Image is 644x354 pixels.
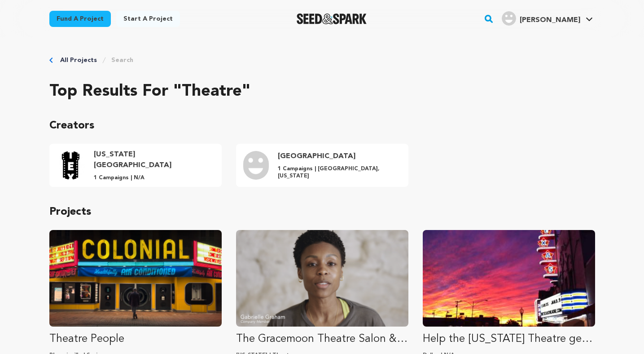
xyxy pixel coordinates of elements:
span: Ethaniel C.'s Profile [500,9,595,28]
p: Help the [US_STATE] Theatre get Digital Cinema (DCP)! [423,332,595,346]
span: [PERSON_NAME] [520,17,580,24]
h4: [GEOGRAPHIC_DATA] [278,151,399,162]
h2: Top results for "theatre" [49,83,595,101]
p: Creators [49,119,595,133]
a: Texas Theatre Profile [49,144,222,187]
h4: [US_STATE][GEOGRAPHIC_DATA] [94,149,212,171]
a: Fund a project [49,11,111,27]
div: Breadcrumb [49,56,595,65]
p: The Gracemoon Theatre Salon & Gallery [236,332,408,346]
p: 1 Campaigns | N/A [94,174,212,181]
img: TT_logo.jpg [57,151,85,180]
a: Seed&Spark Homepage [297,13,367,24]
p: 1 Campaigns | [GEOGRAPHIC_DATA], [US_STATE] [278,165,399,180]
a: Ethaniel C.'s Profile [500,9,595,26]
img: Seed&Spark Logo Dark Mode [297,13,367,24]
img: user.png [502,11,516,26]
a: Search [111,56,133,65]
a: Start a project [116,11,180,27]
a: Third Culture Theatre Profile [236,144,408,187]
p: Projects [49,205,595,219]
div: Ethaniel C.'s Profile [502,11,580,26]
p: Theatre People [49,332,222,346]
a: All Projects [60,56,97,65]
img: user.png [243,151,269,180]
